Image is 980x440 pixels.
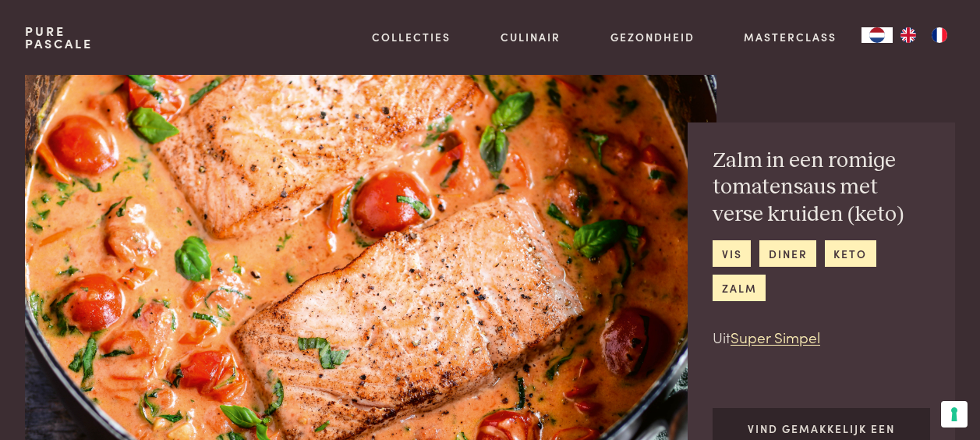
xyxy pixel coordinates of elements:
a: Culinair [501,29,561,45]
a: EN [893,27,924,43]
a: vis [713,240,751,266]
a: Masterclass [744,29,837,45]
ul: Language list [893,27,955,43]
a: PurePascale [25,25,93,50]
div: Language [861,27,893,43]
a: keto [825,240,876,266]
aside: Language selected: Nederlands [861,27,955,43]
button: Uw voorkeuren voor toestemming voor trackingtechnologieën [941,401,968,428]
a: FR [924,27,955,43]
a: Gezondheid [610,29,695,45]
h2: Zalm in een romige tomatensaus met verse kruiden (keto) [713,147,930,229]
p: Uit [713,326,930,349]
a: Super Simpel [731,326,820,347]
a: diner [759,240,816,266]
a: Collecties [372,29,451,45]
a: zalm [713,275,766,300]
a: NL [861,27,893,43]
